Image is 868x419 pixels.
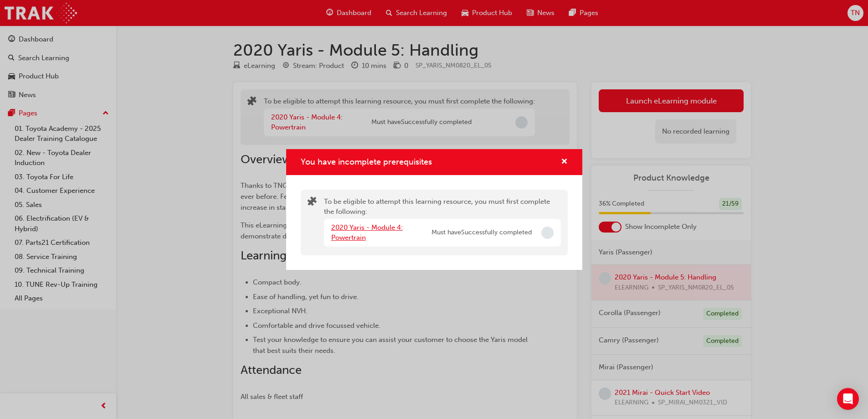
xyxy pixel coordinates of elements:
[561,156,568,168] button: cross-icon
[561,158,568,166] span: cross-icon
[541,227,554,239] span: Incomplete
[331,223,403,242] a: 2020 Yaris - Module 4: Powertrain
[324,197,561,248] div: To be eligible to attempt this learning resource, you must first complete the following:
[308,197,317,208] span: puzzle-icon
[431,228,532,238] span: Must have Successfully completed
[301,157,432,167] span: You have incomplete prerequisites
[837,388,859,410] div: Open Intercom Messenger
[286,149,582,270] div: You have incomplete prerequisites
